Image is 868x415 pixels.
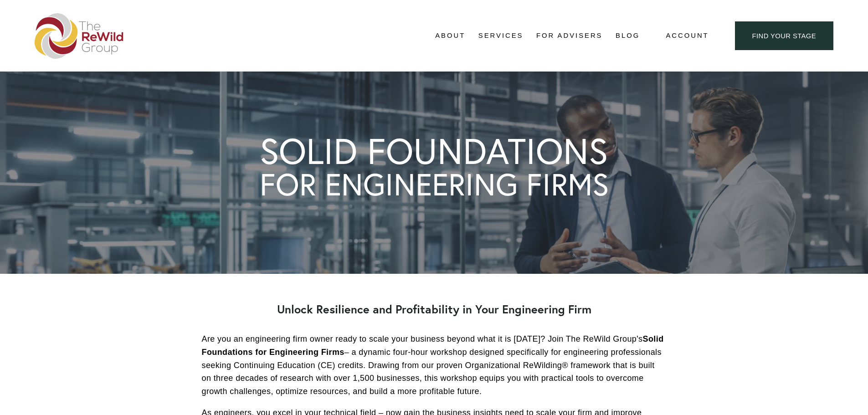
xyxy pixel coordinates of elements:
img: The ReWild Group [35,13,124,59]
h1: SOLID FOUNDATIONS [260,133,608,169]
a: find your stage [735,21,833,50]
a: For Advisers [536,29,602,43]
a: Blog [616,29,640,43]
strong: Solid Foundations for Engineering Firms [202,334,666,357]
h1: FOR ENGINEERING FIRMS [260,169,609,200]
a: folder dropdown [478,29,524,43]
a: Account [666,30,709,42]
span: About [435,30,465,42]
a: folder dropdown [435,29,465,43]
p: Are you an engineering firm owner ready to scale your business beyond what it is [DATE]? Join The... [202,333,667,398]
strong: Unlock Resilience and Profitability in Your Engineering Firm [277,302,591,317]
span: Services [478,30,524,42]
